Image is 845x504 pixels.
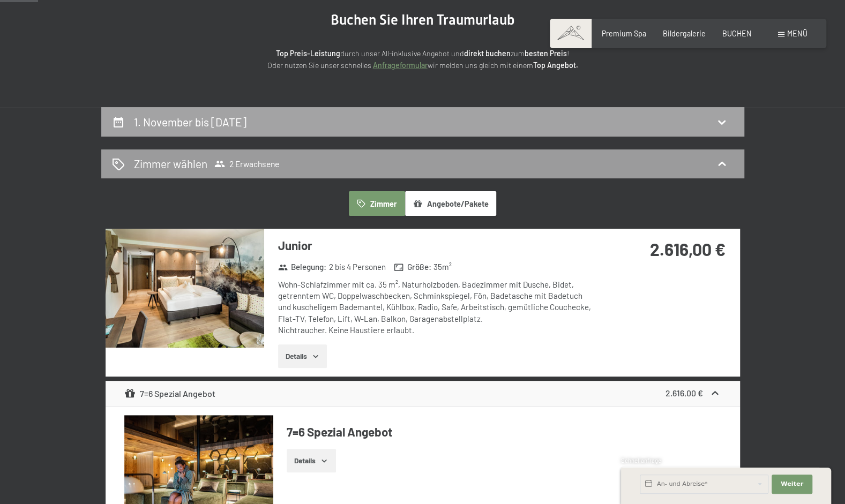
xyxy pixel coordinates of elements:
strong: besten Preis [525,49,567,58]
button: Weiter [772,475,812,494]
span: Buchen Sie Ihren Traumurlaub [331,12,515,28]
strong: Top Angebot. [533,61,578,70]
div: Wohn-Schlafzimmer mit ca. 35 m², Naturholzboden, Badezimmer mit Dusche, Bidet, getrenntem WC, Dop... [278,279,597,336]
a: Bildergalerie [663,29,706,38]
h2: Zimmer wählen [134,156,207,171]
h4: 7=6 Spezial Angebot [287,424,721,440]
strong: 2.616,00 € [665,388,703,398]
strong: Top Preis-Leistung [276,49,340,58]
h3: Junior [278,237,597,254]
span: Weiter [781,480,803,488]
a: Anfrageformular [373,61,428,70]
p: durch unser All-inklusive Angebot und zum ! Oder nutzen Sie unser schnelles wir melden uns gleich... [187,48,659,72]
span: 2 bis 4 Personen [329,261,386,273]
span: 35 m² [433,261,452,273]
button: Angebote/Pakete [405,191,496,216]
a: BUCHEN [722,29,752,38]
div: 7=6 Spezial Angebot2.616,00 € [106,381,740,407]
span: 2 Erwachsene [214,159,279,169]
strong: direkt buchen [464,49,511,58]
strong: 2.616,00 € [650,239,726,259]
div: 7=6 Spezial Angebot [124,387,215,400]
button: Details [287,449,335,472]
a: Premium Spa [602,29,646,38]
h2: 1. November bis [DATE] [134,115,246,129]
span: Menü [787,29,807,38]
strong: Größe : [394,261,431,273]
button: Zimmer [349,191,405,216]
button: Details [278,344,327,368]
strong: Belegung : [278,261,327,273]
img: mss_renderimg.php [106,229,264,348]
span: Schnellanfrage [621,457,661,464]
